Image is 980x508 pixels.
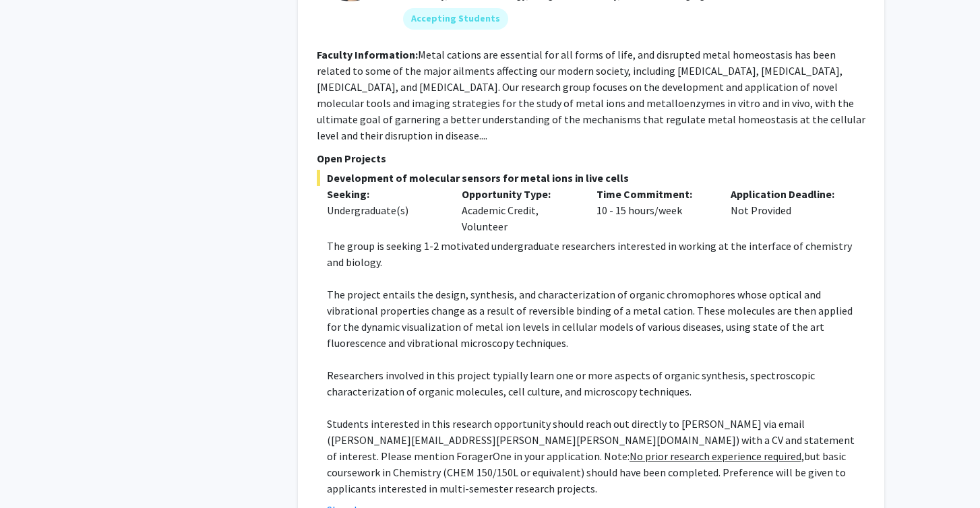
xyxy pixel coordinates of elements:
[327,286,865,351] p: The project entails the design, synthesis, and characterization of organic chromophores whose opt...
[317,48,418,61] b: Faculty Information:
[317,170,865,186] span: Development of molecular sensors for metal ions in live cells
[327,238,865,270] p: The group is seeking 1-2 motivated undergraduate researchers interested in working at the interfa...
[327,416,865,497] p: Students interested in this research opportunity should reach out directly to [PERSON_NAME] via e...
[586,186,721,234] div: 10 - 15 hours/week
[327,186,441,202] p: Seeking:
[596,186,711,202] p: Time Commitment:
[452,186,586,234] div: Academic Credit, Volunteer
[317,150,865,166] p: Open Projects
[317,48,865,142] fg-read-more: Metal cations are essential for all forms of life, and disrupted metal homeostasis has been relat...
[462,186,576,202] p: Opportunity Type:
[403,8,508,30] mat-chip: Accepting Students
[10,447,57,498] iframe: Chat
[327,367,865,400] p: Researchers involved in this project typially learn one or more aspects of organic synthesis, spe...
[731,186,845,202] p: Application Deadline:
[327,202,441,218] div: Undergraduate(s)
[630,449,804,463] u: No prior research experience required,
[721,186,855,234] div: Not Provided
